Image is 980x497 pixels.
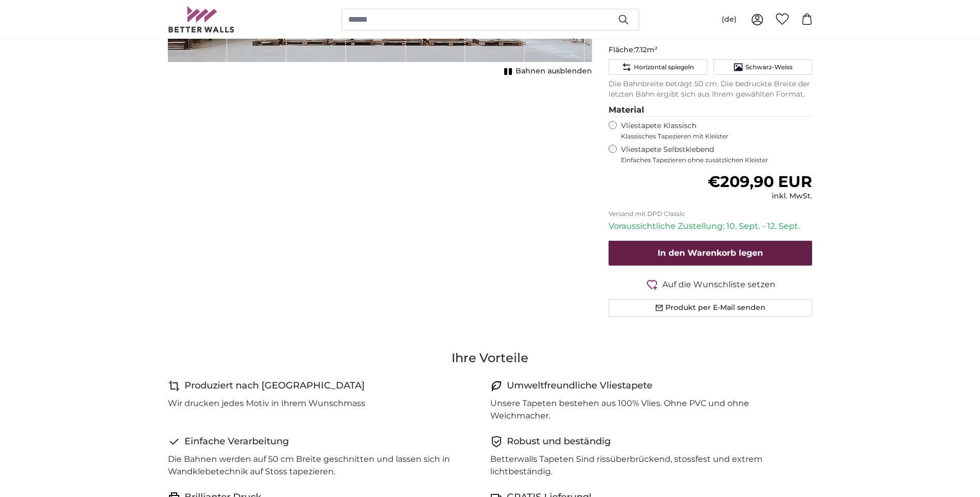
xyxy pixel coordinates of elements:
[184,379,365,393] h4: Produziert nach [GEOGRAPHIC_DATA]
[609,45,813,55] p: Fläche:
[168,397,365,410] p: Wir drucken jedes Motiv in Ihrem Wunschmass
[634,63,694,71] span: Horizontal spiegeln
[621,132,804,141] span: Klassisches Tapezieren mit Kleister
[609,59,707,75] button: Horizontal spiegeln
[507,379,652,393] h4: Umweltfreundliche Vliestapete
[609,299,813,317] button: Produkt per E-Mail senden
[621,145,813,164] label: Vliestapete Selbstklebend
[658,248,763,258] span: In den Warenkorb legen
[745,63,792,71] span: Schwarz-Weiss
[184,434,289,449] h4: Einfache Verarbeitung
[609,220,813,232] p: Voraussichtliche Zustellung: 10. Sept. - 12. Sept.
[501,64,592,79] button: Bahnen ausblenden
[609,104,813,117] legend: Material
[609,210,813,218] p: Versand mit DPD Classic
[168,453,482,478] p: Die Bahnen werden auf 50 cm Breite geschnitten und lassen sich in Wandklebetechnik auf Stoss tape...
[516,66,592,76] span: Bahnen ausblenden
[708,191,812,201] div: inkl. MwSt.
[490,397,804,422] p: Unsere Tapeten bestehen aus 100% Vlies. Ohne PVC und ohne Weichmacher.
[609,278,813,291] button: Auf die Wunschliste setzen
[168,350,813,366] h3: Ihre Vorteile
[621,156,813,164] span: Einfaches Tapezieren ohne zusätzlichen Kleister
[609,79,813,100] p: Die Bahnbreite beträgt 50 cm. Die bedruckte Breite der letzten Bahn ergibt sich aus Ihrem gewählt...
[713,59,812,75] button: Schwarz-Weiss
[708,172,812,191] span: €209,90 EUR
[635,45,658,54] span: 7.12m²
[662,278,775,291] span: Auf die Wunschliste setzen
[609,241,813,266] button: In den Warenkorb legen
[490,453,804,478] p: Betterwalls Tapeten Sind rissüberbrückend, stossfest und extrem lichtbeständig.
[713,10,745,29] button: (de)
[621,121,804,141] label: Vliestapete Klassisch
[507,434,611,449] h4: Robust und beständig
[168,6,235,33] img: Betterwalls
